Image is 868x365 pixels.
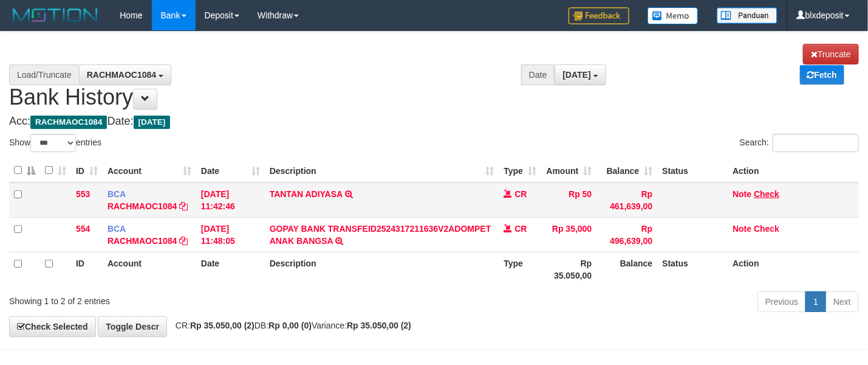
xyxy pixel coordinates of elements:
[597,252,658,287] th: Balance
[728,252,859,287] th: Action
[196,217,265,252] td: [DATE] 11:48:05
[9,116,859,128] h4: Acc: Date:
[71,252,103,287] th: ID
[169,321,411,330] span: CR: DB: Variance:
[9,290,352,307] div: Showing 1 to 2 of 2 entries
[108,236,177,246] a: RACHMAOC1084
[98,316,167,337] a: Toggle Descr
[9,44,859,109] h1: Bank History
[179,201,188,211] a: Copy RACHMAOC1084 to clipboard
[514,189,527,199] span: CR
[521,64,555,85] div: Date
[499,252,542,287] th: Type
[800,65,844,85] a: Fetch
[542,182,597,218] td: Rp 50
[30,116,107,129] span: RACHMAOC1084
[270,189,343,199] a: TANTAN ADIYASA
[542,159,597,182] th: Amount: activate to sort column ascending
[657,159,728,182] th: Status
[196,182,265,218] td: [DATE] 11:42:46
[76,224,90,234] span: 554
[9,64,79,85] div: Load/Truncate
[108,201,177,211] a: RACHMAOC1084
[268,321,312,330] strong: Rp 0,00 (0)
[71,159,103,182] th: ID: activate to sort column ascending
[179,236,188,246] a: Copy RACHMAOC1084 to clipboard
[740,134,859,152] label: Search:
[733,224,751,234] a: Note
[134,116,171,129] span: [DATE]
[555,64,606,85] button: [DATE]
[103,159,196,182] th: Account: activate to sort column ascending
[757,291,806,312] a: Previous
[103,252,196,287] th: Account
[108,224,126,234] span: BCA
[657,252,728,287] th: Status
[562,70,590,80] span: [DATE]
[825,291,859,312] a: Next
[754,224,779,234] a: Check
[190,321,255,330] strong: Rp 35.050,00 (2)
[265,159,499,182] th: Description: activate to sort column ascending
[270,224,491,246] a: GOPAY BANK TRANSFEID2524317211636V2ADOMPET ANAK BANGSA
[597,182,658,218] td: Rp 461,639,00
[542,217,597,252] td: Rp 35,000
[9,316,96,337] a: Check Selected
[40,159,71,182] th: : activate to sort column ascending
[754,189,779,199] a: Check
[87,70,156,80] span: RACHMAOC1084
[196,159,265,182] th: Date: activate to sort column ascending
[108,189,126,199] span: BCA
[265,252,499,287] th: Description
[569,7,629,24] img: Feedback.jpg
[648,7,699,24] img: Button%20Memo.svg
[597,159,658,182] th: Balance: activate to sort column ascending
[728,159,859,182] th: Action
[597,217,658,252] td: Rp 496,639,00
[542,252,597,287] th: Rp 35.050,00
[717,7,777,24] img: panduan.png
[803,44,859,64] a: Truncate
[9,134,101,152] label: Show entries
[499,159,542,182] th: Type: activate to sort column ascending
[76,189,90,199] span: 553
[514,224,527,234] span: CR
[9,6,101,24] img: MOTION_logo.png
[733,189,751,199] a: Note
[30,134,76,152] select: Showentries
[196,252,265,287] th: Date
[805,291,826,312] a: 1
[773,134,859,152] input: Search:
[79,64,171,85] button: RACHMAOC1084
[9,159,40,182] th: : activate to sort column descending
[347,321,411,330] strong: Rp 35.050,00 (2)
